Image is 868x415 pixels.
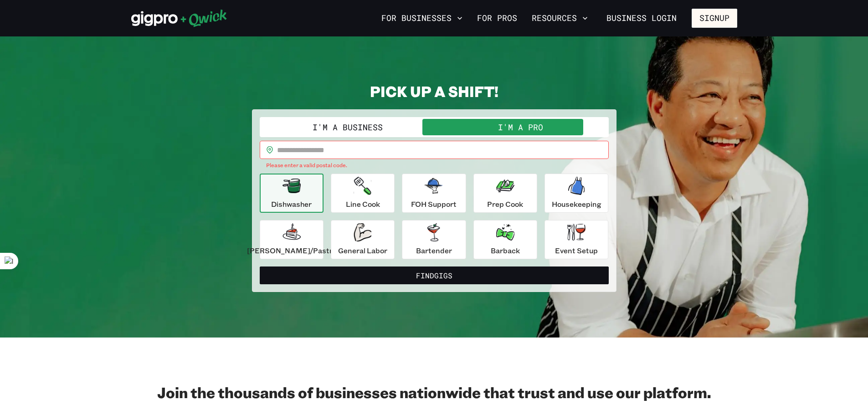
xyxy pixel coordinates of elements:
button: Resources [528,10,591,26]
button: Signup [692,9,737,28]
button: Housekeeping [544,174,608,213]
button: Event Setup [544,220,608,259]
a: Business Login [599,9,684,28]
p: FOH Support [411,199,457,210]
button: FindGigs [260,266,609,285]
p: Barback [491,245,520,256]
button: Bartender [402,220,466,259]
button: [PERSON_NAME]/Pastry [260,220,324,259]
p: Event Setup [555,245,598,256]
p: Line Cook [346,199,380,210]
button: Line Cook [331,174,395,213]
button: I'm a Business [262,119,434,135]
button: I'm a Pro [434,119,607,135]
button: General Labor [331,220,395,259]
button: Barback [473,220,537,259]
h2: PICK UP A SHIFT! [252,82,616,100]
p: Please enter a valid postal code. [266,161,602,170]
p: Housekeeping [552,199,601,210]
button: Dishwasher [260,174,324,213]
button: FOH Support [402,174,466,213]
a: For Pros [473,10,521,26]
p: General Labor [338,245,387,256]
p: Bartender [416,245,452,256]
p: [PERSON_NAME]/Pastry [247,245,336,256]
button: For Businesses [378,10,466,26]
p: Dishwasher [271,199,312,210]
button: Prep Cook [473,174,537,213]
h2: Join the thousands of businesses nationwide that trust and use our platform. [131,383,737,401]
p: Prep Cook [487,199,523,210]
